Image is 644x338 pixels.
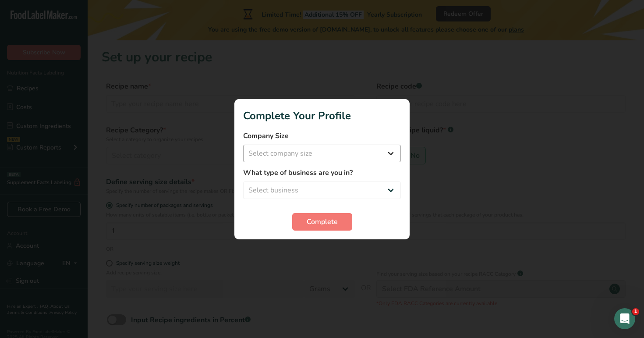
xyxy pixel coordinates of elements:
span: Complete [307,217,338,227]
label: What type of business are you in? [243,167,401,178]
iframe: Intercom live chat [614,308,635,329]
span: 1 [632,308,639,315]
label: Company Size [243,131,401,141]
button: Complete [292,213,352,231]
h1: Complete Your Profile [243,108,401,124]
